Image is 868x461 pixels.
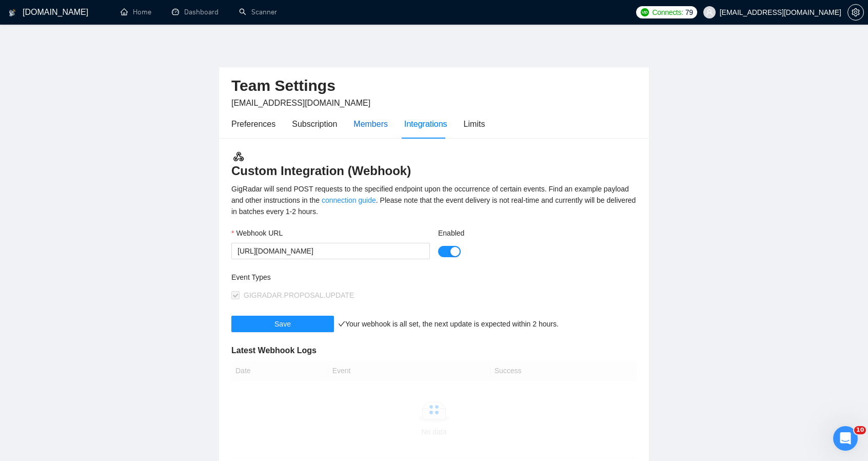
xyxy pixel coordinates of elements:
img: upwork-logo.png [641,8,649,16]
div: Integrations [404,118,447,130]
h5: Latest Webhook Logs [231,344,637,357]
button: setting [847,4,864,21]
h2: Team Settings [231,75,637,97]
div: Preferences [231,118,275,130]
span: check [338,320,345,328]
a: dashboardDashboard [172,8,219,16]
span: 79 [685,7,693,18]
span: Connects: [652,7,683,18]
button: Enabled [438,246,461,257]
a: searchScanner [239,8,277,16]
a: setting [847,8,864,16]
img: logo [9,5,16,21]
a: homeHome [121,8,151,16]
img: webhook.3a52c8ec.svg [232,150,245,163]
label: Event Types [231,272,271,283]
label: Webhook URL [231,227,283,239]
button: Save [231,316,334,332]
div: GigRadar will send POST requests to the specified endpoint upon the occurrence of certain events.... [231,183,637,217]
span: Your webhook is all set, the next update is expected within 2 hours. [338,320,559,328]
label: Enabled [438,227,464,239]
h3: Custom Integration (Webhook) [231,150,637,179]
span: setting [848,8,863,16]
div: Members [353,118,388,130]
span: [EMAIL_ADDRESS][DOMAIN_NAME] [231,99,370,107]
div: Subscription [292,118,337,130]
span: user [706,9,713,16]
input: Webhook URL [231,243,430,259]
span: 10 [854,426,866,434]
div: Limits [464,118,485,130]
iframe: Intercom live chat [833,426,858,451]
span: Save [274,318,291,330]
a: connection guide [322,196,376,204]
span: GIGRADAR.PROPOSAL.UPDATE [244,291,354,299]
